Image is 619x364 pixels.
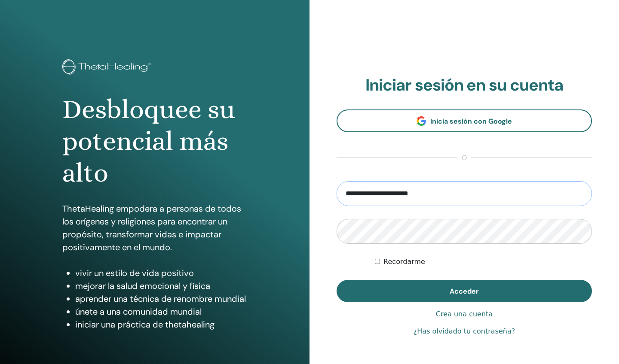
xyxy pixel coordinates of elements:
span: Inicia sesión con Google [430,117,512,126]
li: aprender una técnica de renombre mundial [75,292,247,305]
div: Mantenerme autenticado indefinidamente o hasta cerrar la sesión manualmente [375,257,592,267]
a: Inicia sesión con Google [337,109,592,132]
p: ThetaHealing empodera a personas de todos los orígenes y religiones para encontrar un propósito, ... [62,202,247,254]
span: o [457,153,471,163]
a: ¿Has olvidado tu contraseña? [414,326,515,337]
h1: Desbloquee su potencial más alto [62,94,247,189]
label: Recordarme [383,257,425,267]
li: únete a una comunidad mundial [75,305,247,318]
li: iniciar una práctica de thetahealing [75,318,247,331]
li: mejorar la salud emocional y física [75,279,247,292]
h2: Iniciar sesión en su cuenta [337,76,592,95]
li: vivir un estilo de vida positivo [75,267,247,279]
a: Crea una cuenta [436,309,493,319]
button: Acceder [337,280,592,302]
span: Acceder [450,287,479,296]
